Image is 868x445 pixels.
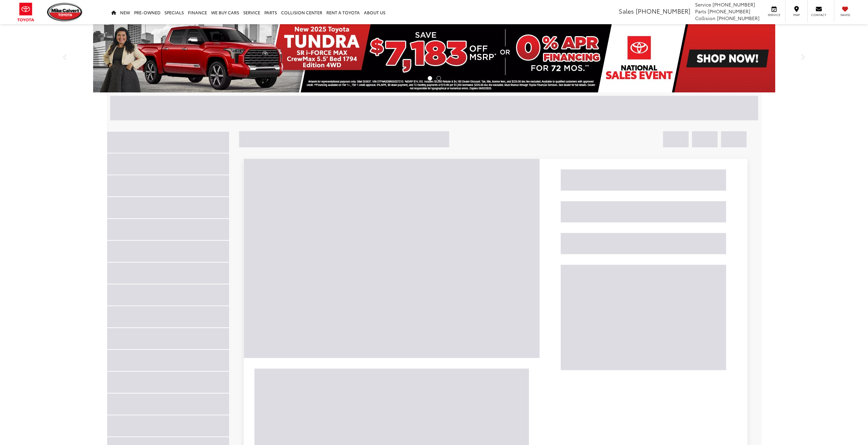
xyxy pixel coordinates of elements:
[695,8,706,15] span: Parts
[47,3,83,21] img: Mike Calvert Toyota
[695,15,716,21] span: Collision
[811,13,826,17] span: Contact
[708,8,750,15] span: [PHONE_NUMBER]
[619,6,634,15] span: Sales
[766,13,782,17] span: Service
[717,15,760,21] span: [PHONE_NUMBER]
[712,1,755,8] span: [PHONE_NUMBER]
[838,13,853,17] span: Saved
[93,24,775,92] img: New 2025 Toyota Tundra
[695,1,711,8] span: Service
[789,13,804,17] span: Map
[636,6,690,15] span: [PHONE_NUMBER]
